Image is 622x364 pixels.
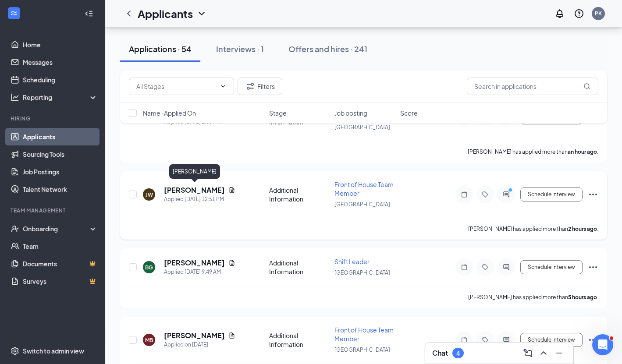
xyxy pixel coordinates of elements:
svg: ChevronUp [538,348,549,358]
div: Onboarding [23,224,90,233]
a: Sourcing Tools [23,145,98,163]
span: Front of House Team Member [334,326,394,343]
h5: [PERSON_NAME] [164,331,225,340]
div: PK [595,10,602,17]
svg: Analysis [11,93,19,102]
button: Filter Filters [238,78,282,95]
svg: Tag [480,336,490,343]
div: Offers and hires · 241 [288,43,367,54]
h1: Applicants [138,6,193,21]
svg: Ellipses [588,335,598,345]
p: [PERSON_NAME] has applied more than . [468,148,598,155]
svg: ActiveChat [501,336,512,343]
div: Additional Information [269,258,330,276]
svg: Tag [480,191,490,198]
svg: ChevronLeft [124,8,134,19]
span: Stage [269,109,287,117]
a: Scheduling [23,71,98,88]
span: [GEOGRAPHIC_DATA] [334,346,390,353]
div: Reporting [23,93,98,102]
svg: Tag [480,264,490,271]
div: Additional Information [269,186,330,203]
a: Applicants [23,128,98,145]
svg: MagnifyingGlass [583,83,590,90]
button: ComposeMessage [521,346,535,360]
span: [GEOGRAPHIC_DATA] [334,269,390,276]
div: Applied [DATE] 9:49 AM [164,268,235,276]
div: Additional Information [269,331,330,349]
svg: Filter [245,81,256,92]
b: 2 hours ago [568,226,597,232]
svg: Ellipses [588,262,598,272]
div: Applied on [DATE] [164,340,235,349]
div: [PERSON_NAME] [169,164,220,179]
svg: Collapse [85,9,93,18]
a: SurveysCrown [23,272,98,290]
span: [GEOGRAPHIC_DATA] [334,201,390,208]
a: Job Postings [23,163,98,180]
b: an hour ago [568,148,597,155]
button: Schedule Interview [520,333,583,347]
button: Schedule Interview [520,187,583,201]
span: Shift Leader [334,258,370,265]
div: Applications · 54 [129,43,192,54]
svg: Document [228,259,235,266]
a: Home [23,36,98,53]
h5: [PERSON_NAME] [164,258,225,268]
a: Team [23,237,98,255]
button: Minimize [552,346,566,360]
svg: ChevronDown [196,8,207,19]
p: [PERSON_NAME] has applied more than . [468,225,598,233]
span: Score [400,109,418,117]
svg: ActiveChat [501,191,512,198]
button: Schedule Interview [520,260,583,274]
svg: ComposeMessage [522,348,533,358]
div: JW [146,191,153,198]
button: ChevronUp [537,346,551,360]
h5: [PERSON_NAME] [164,185,225,195]
svg: Ellipses [588,189,598,200]
svg: Note [459,264,469,271]
span: Job posting [334,109,367,117]
svg: Settings [11,346,19,355]
div: MB [145,336,153,344]
svg: QuestionInfo [574,8,584,19]
b: 5 hours ago [568,294,597,300]
svg: UserCheck [11,224,19,233]
h3: Chat [432,348,448,358]
svg: Note [459,336,469,343]
svg: WorkstreamLogo [10,9,18,18]
iframe: Intercom live chat [592,334,613,355]
a: Messages [23,53,98,71]
p: [PERSON_NAME] has applied more than . [468,293,598,301]
div: Applied [DATE] 12:51 PM [164,195,235,204]
svg: ChevronDown [220,83,227,90]
input: Search in applications [467,78,598,95]
a: DocumentsCrown [23,255,98,272]
svg: Document [228,332,235,339]
div: Switch to admin view [23,346,84,355]
span: Front of House Team Member [334,180,394,197]
div: BG [145,264,153,271]
a: Talent Network [23,180,98,198]
div: Interviews · 1 [216,43,264,54]
svg: ActiveChat [501,264,512,271]
div: Hiring [11,115,96,122]
svg: PrimaryDot [506,187,517,194]
svg: Notifications [554,8,565,19]
span: Name · Applied On [143,109,196,117]
input: All Stages [136,81,216,91]
svg: Note [459,191,469,198]
svg: Document [228,187,235,194]
div: 4 [456,350,460,357]
div: Team Management [11,207,96,214]
svg: Minimize [554,348,565,358]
